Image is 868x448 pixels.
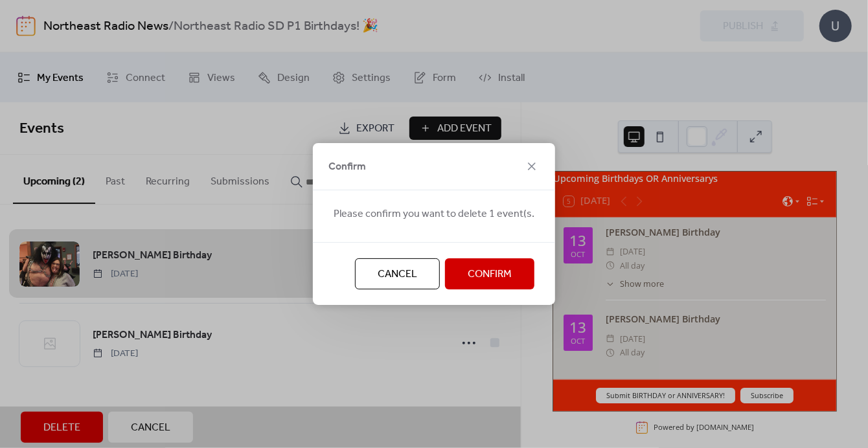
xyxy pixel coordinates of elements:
[378,267,417,282] span: Cancel
[355,258,440,289] button: Cancel
[468,267,512,282] span: Confirm
[334,207,534,222] span: Please confirm you want to delete 1 event(s.
[328,159,366,175] span: Confirm
[445,258,534,289] button: Confirm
